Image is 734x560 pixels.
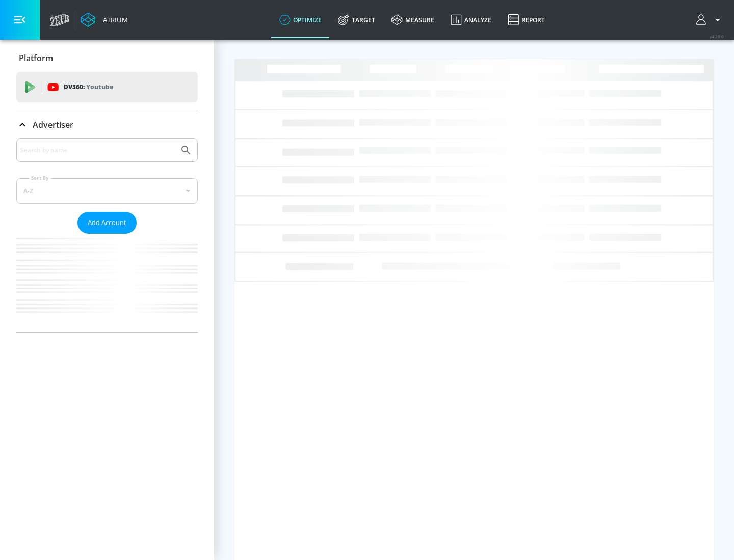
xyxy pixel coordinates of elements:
a: Target [330,2,383,38]
p: Platform [19,52,53,64]
span: v 4.28.0 [710,34,724,39]
a: measure [383,2,442,38]
div: Advertiser [16,138,198,332]
input: Search by name [20,144,175,157]
p: Youtube [86,81,113,92]
div: Platform [16,44,198,72]
label: Sort By [29,175,51,181]
a: Atrium [81,12,128,27]
span: Add Account [88,217,126,229]
button: Add Account [77,212,137,234]
a: Analyze [442,2,500,38]
p: DV360: [64,81,113,93]
div: A-Z [16,178,198,204]
div: Atrium [99,15,128,24]
a: Report [500,2,553,38]
a: optimize [271,2,330,38]
div: DV360: Youtube [16,72,198,102]
p: Advertiser [33,119,73,130]
div: Advertiser [16,110,198,139]
nav: list of Advertiser [16,234,198,332]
